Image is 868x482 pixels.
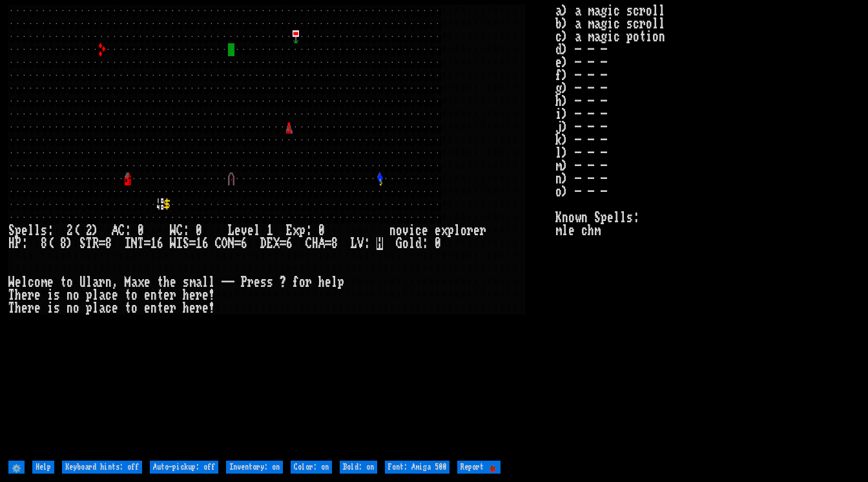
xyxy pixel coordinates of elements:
[131,302,138,315] div: o
[170,289,176,302] div: r
[228,276,234,289] div: -
[86,276,92,289] div: l
[28,224,34,237] div: l
[385,461,449,474] input: Font: Amiga 500
[389,224,396,237] div: n
[183,289,189,302] div: h
[47,289,54,302] div: i
[138,276,144,289] div: x
[86,224,92,237] div: 2
[67,237,73,250] div: )
[86,289,92,302] div: p
[28,276,34,289] div: c
[293,276,299,289] div: f
[189,276,196,289] div: m
[234,237,241,250] div: =
[34,224,41,237] div: l
[170,302,176,315] div: r
[305,224,312,237] div: :
[480,224,486,237] div: r
[21,276,28,289] div: l
[105,237,112,250] div: 8
[555,5,859,457] stats: a) a magic scroll b) a magic scroll c) a magic potion d) - - - e) - - - f) - - - g) - - - h) - - ...
[15,224,21,237] div: p
[54,302,60,315] div: s
[92,302,99,315] div: l
[150,289,157,302] div: n
[228,237,234,250] div: N
[247,224,254,237] div: e
[241,276,247,289] div: P
[28,302,34,315] div: r
[176,237,183,250] div: I
[254,224,260,237] div: l
[435,224,441,237] div: e
[86,302,92,315] div: p
[8,289,15,302] div: T
[254,276,260,289] div: e
[150,302,157,315] div: n
[125,276,131,289] div: M
[176,224,183,237] div: C
[467,224,473,237] div: r
[222,237,228,250] div: O
[325,276,331,289] div: e
[34,302,41,315] div: e
[15,276,21,289] div: e
[325,237,331,250] div: =
[67,276,73,289] div: o
[21,237,28,250] div: :
[293,224,299,237] div: x
[15,302,21,315] div: h
[99,302,105,315] div: a
[377,237,383,250] mark: H
[138,237,144,250] div: T
[150,237,157,250] div: 1
[131,289,138,302] div: o
[34,276,41,289] div: o
[291,461,332,474] input: Color: on
[202,237,209,250] div: 6
[118,224,125,237] div: C
[47,237,54,250] div: (
[157,289,163,302] div: t
[32,461,54,474] input: Help
[21,289,28,302] div: e
[15,237,21,250] div: P
[79,237,86,250] div: S
[234,224,241,237] div: e
[8,224,15,237] div: S
[209,302,215,315] div: !
[473,224,480,237] div: e
[280,237,286,250] div: =
[131,276,138,289] div: a
[73,302,79,315] div: o
[260,276,267,289] div: s
[241,237,247,250] div: 6
[67,224,73,237] div: 2
[163,302,170,315] div: e
[99,276,105,289] div: r
[402,224,409,237] div: v
[305,237,312,250] div: C
[312,237,318,250] div: H
[226,461,283,474] input: Inventory: on
[189,237,196,250] div: =
[8,461,25,474] input: ⚙️
[415,224,422,237] div: c
[448,224,454,237] div: p
[79,276,86,289] div: U
[112,302,118,315] div: e
[357,237,364,250] div: V
[260,237,267,250] div: D
[299,224,305,237] div: p
[92,224,99,237] div: )
[144,302,150,315] div: e
[196,289,202,302] div: r
[47,224,54,237] div: :
[454,224,460,237] div: l
[21,224,28,237] div: e
[131,237,138,250] div: N
[157,276,163,289] div: t
[105,302,112,315] div: c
